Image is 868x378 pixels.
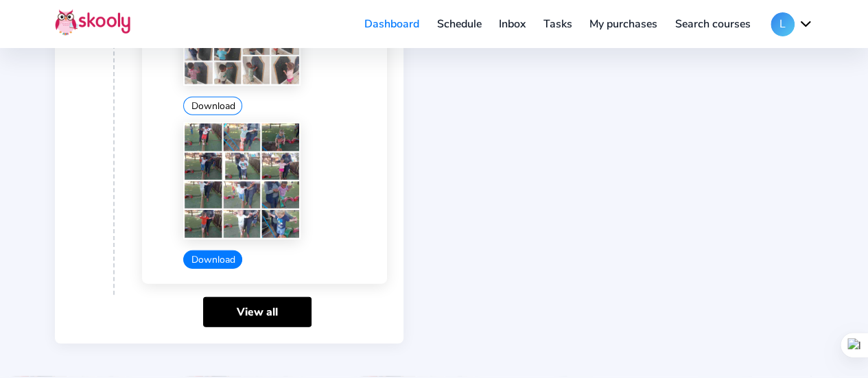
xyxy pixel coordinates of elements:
[580,13,666,35] a: My purchases
[771,12,813,36] button: Lchevron down outline
[666,13,760,35] a: Search courses
[490,13,535,35] a: Inbox
[183,122,300,239] img: 202401090933563020343364666092852568420751725463202509181018101728008576743920.jpg
[183,97,242,115] button: Download
[355,13,428,35] a: Dashboard
[428,13,491,35] a: Schedule
[203,297,312,327] a: View all
[535,13,581,35] a: Tasks
[55,9,130,36] img: Skooly
[183,250,242,269] button: Download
